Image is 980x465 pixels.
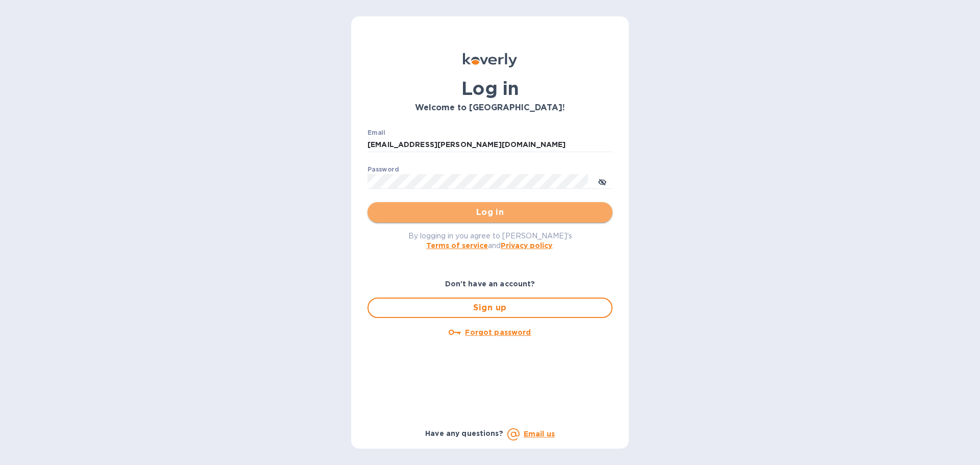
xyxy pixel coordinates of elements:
button: Log in [367,202,612,223]
button: toggle password visibility [592,171,612,191]
img: Koverly [463,53,517,67]
span: Log in [376,206,604,218]
input: Enter email address [367,137,612,153]
span: Sign up [377,302,603,314]
span: By logging in you agree to [PERSON_NAME]'s and . [408,232,572,250]
b: Don't have an account? [445,280,535,288]
label: Email [367,130,385,136]
b: Have any questions? [425,429,503,437]
h1: Log in [367,78,612,99]
u: Forgot password [465,328,531,336]
h3: Welcome to [GEOGRAPHIC_DATA]! [367,103,612,113]
button: Sign up [367,298,612,318]
a: Privacy policy [501,241,552,250]
label: Password [367,166,399,173]
a: Email us [524,430,555,438]
a: Terms of service [426,241,488,250]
